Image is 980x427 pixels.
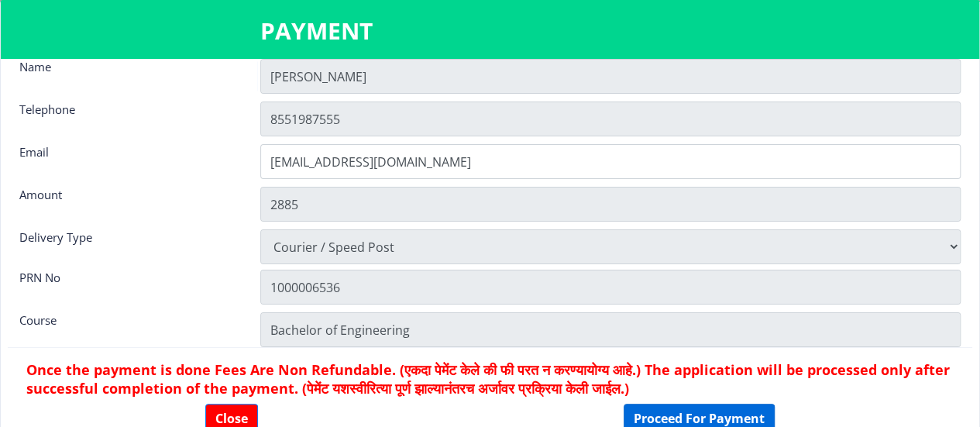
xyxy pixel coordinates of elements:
div: PRN No [8,270,249,301]
div: Telephone [8,102,249,133]
input: Zipcode [260,270,961,305]
div: Name [8,59,249,90]
input: Telephone [260,102,961,136]
div: Email [8,144,249,175]
div: Amount [8,187,249,218]
input: Amount [260,187,961,222]
input: Email [260,144,961,179]
h3: PAYMENT [260,15,720,46]
div: Course [8,312,249,343]
div: Delivery Type [8,229,249,260]
h6: Once the payment is done Fees Are Non Refundable. (एकदा पेमेंट केले की फी परत न करण्यायोग्य आहे.)... [26,360,954,398]
input: Name [260,59,961,94]
input: Zipcode [260,312,961,347]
